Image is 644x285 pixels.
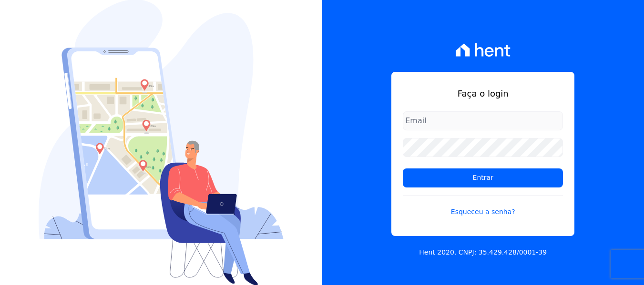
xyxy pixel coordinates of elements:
p: Hent 2020. CNPJ: 35.429.428/0001-39 [419,247,547,257]
input: Email [403,111,563,130]
a: Esqueceu a senha? [403,195,563,217]
input: Entrar [403,168,563,187]
h1: Faça o login [403,87,563,100]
